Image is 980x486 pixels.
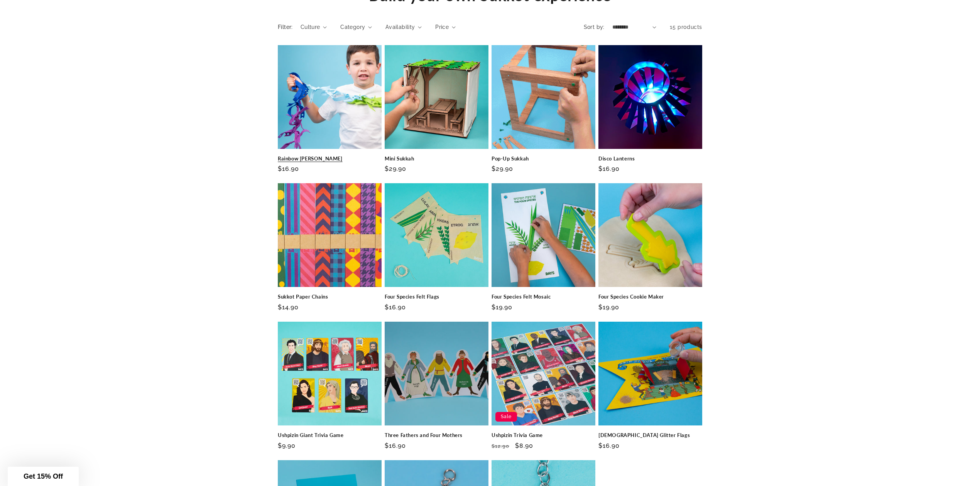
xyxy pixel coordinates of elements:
[8,467,79,486] div: Get 15% Off
[584,24,605,30] label: Sort by:
[301,23,327,31] summary: Culture (0 selected)
[492,155,595,162] a: Pop-Up Sukkah
[278,23,293,31] h2: Filter:
[340,23,365,31] span: Category
[385,432,488,439] a: Three Fathers and Four Mothers
[385,294,488,300] a: Four Species Felt Flags
[670,24,702,30] span: 15 products
[278,432,382,439] a: Ushpizin Giant Trivia Game
[385,23,415,31] span: Availability
[435,23,449,31] span: Price
[340,23,372,31] summary: Category (0 selected)
[492,432,595,439] a: Ushpizin Trivia Game
[385,155,488,162] a: Mini Sukkah
[598,432,702,439] a: [DEMOGRAPHIC_DATA] Glitter Flags
[278,294,382,300] a: Sukkot Paper Chains
[492,294,595,300] a: Four Species Felt Mosaic
[385,23,422,31] summary: Availability (0 selected)
[598,294,702,300] a: Four Species Cookie Maker
[24,472,63,480] span: Get 15% Off
[278,155,382,162] a: Rainbow [PERSON_NAME]
[435,23,456,31] summary: Price
[301,23,320,31] span: Culture
[598,155,702,162] a: Disco Lanterns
